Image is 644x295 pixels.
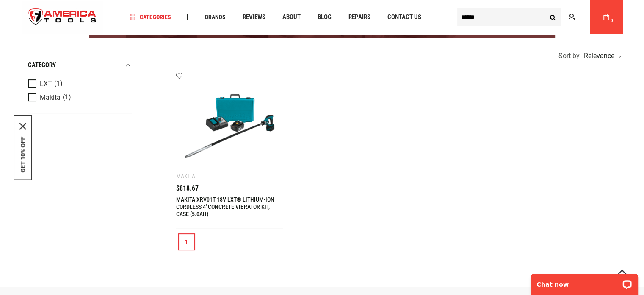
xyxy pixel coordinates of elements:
img: America Tools [22,1,104,33]
span: Categories [130,14,171,20]
iframe: LiveChat chat widget [525,268,644,295]
button: Close [19,123,26,129]
a: Contact Us [383,11,425,23]
span: (1) [54,80,63,87]
a: Makita (1) [28,93,130,102]
span: Repairs [348,14,370,20]
button: Search [545,9,561,25]
span: (1) [63,94,71,101]
span: LXT [40,80,52,88]
svg: close icon [19,123,26,129]
a: Reviews [238,11,269,23]
div: Product Filters [28,51,132,113]
a: Blog [313,11,335,23]
a: MAKITA XRV01T 18V LXT® LITHIUM-ION CORDLESS 4' CONCRETE VIBRATOR KIT, CASE (5.0AH) [176,196,274,217]
span: $818.67 [176,185,199,192]
span: Makita [40,94,61,101]
a: Repairs [344,11,374,23]
span: 0 [611,18,613,23]
a: 1 [178,233,195,250]
span: Blog [317,14,331,20]
a: store logo [22,1,104,33]
span: Reviews [242,14,265,20]
button: GET 10% OFF [19,136,26,172]
img: MAKITA XRV01T 18V LXT® LITHIUM-ION CORDLESS 4' CONCRETE VIBRATOR KIT, CASE (5.0AH) [185,81,275,171]
a: Brands [201,11,229,23]
span: About [282,14,300,20]
span: Sort by [558,53,580,59]
a: LXT (1) [28,79,130,89]
span: Brands [205,14,225,20]
div: category [28,59,132,71]
a: Categories [126,11,174,23]
a: About [278,11,304,23]
div: Relevance [582,53,621,59]
span: Contact Us [387,14,421,20]
div: Makita [176,173,195,180]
